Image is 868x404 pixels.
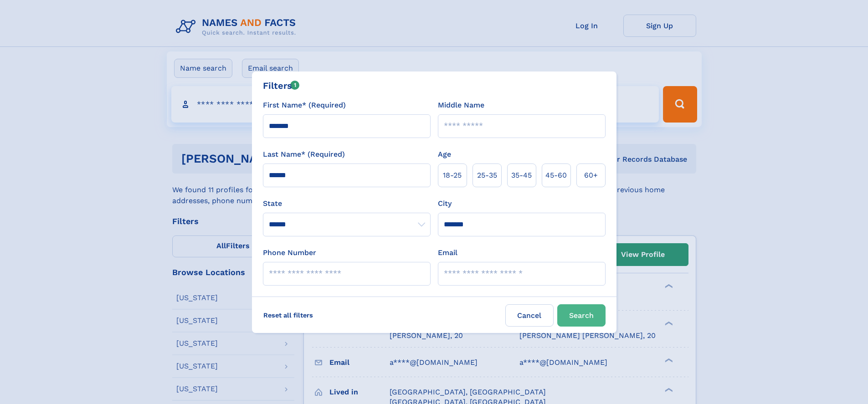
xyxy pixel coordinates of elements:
label: Phone Number [263,247,316,258]
label: State [263,198,431,209]
button: Search [557,304,606,327]
span: 60+ [584,170,598,181]
label: Last Name* (Required) [263,149,345,160]
label: Cancel [505,304,554,327]
span: 18‑25 [443,170,462,181]
label: Reset all filters [257,304,319,326]
label: First Name* (Required) [263,100,346,111]
span: 25‑35 [477,170,497,181]
label: Age [438,149,451,160]
label: City [438,198,452,209]
label: Middle Name [438,100,484,111]
div: Filters [263,79,300,92]
span: 35‑45 [511,170,532,181]
label: Email [438,247,457,258]
span: 45‑60 [545,170,567,181]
